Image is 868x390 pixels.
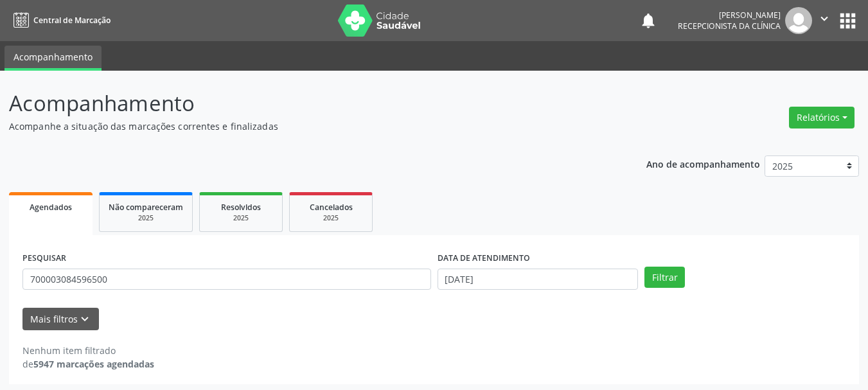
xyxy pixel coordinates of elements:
p: Acompanhe a situação das marcações correntes e finalizadas [9,120,604,133]
input: Selecione um intervalo [438,269,639,290]
label: PESQUISAR [22,249,66,269]
div: de [22,357,154,371]
img: img [785,7,812,34]
button: apps [837,10,859,32]
div: 2025 [299,213,363,223]
span: Resolvidos [221,202,261,213]
button: Mais filtroskeyboard_arrow_down [22,308,99,330]
p: Ano de acompanhamento [646,155,760,172]
p: Acompanhamento [9,87,604,120]
button:  [812,7,837,34]
div: 2025 [209,213,273,223]
span: Recepcionista da clínica [678,21,781,31]
div: 2025 [109,213,183,223]
button: Filtrar [644,267,685,288]
strong: 5947 marcações agendadas [33,358,154,370]
span: Agendados [30,202,72,213]
i:  [817,12,831,26]
span: Não compareceram [109,202,183,213]
a: Central de Marcação [9,10,111,31]
span: Cancelados [310,202,353,213]
button: Relatórios [789,107,855,129]
label: DATA DE ATENDIMENTO [438,249,530,269]
span: Central de Marcação [33,15,111,26]
div: [PERSON_NAME] [678,10,781,21]
input: Nome, CNS [22,269,431,290]
div: Nenhum item filtrado [22,344,154,357]
i: keyboard_arrow_down [78,312,92,326]
button: notifications [639,12,657,30]
a: Acompanhamento [4,46,102,71]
